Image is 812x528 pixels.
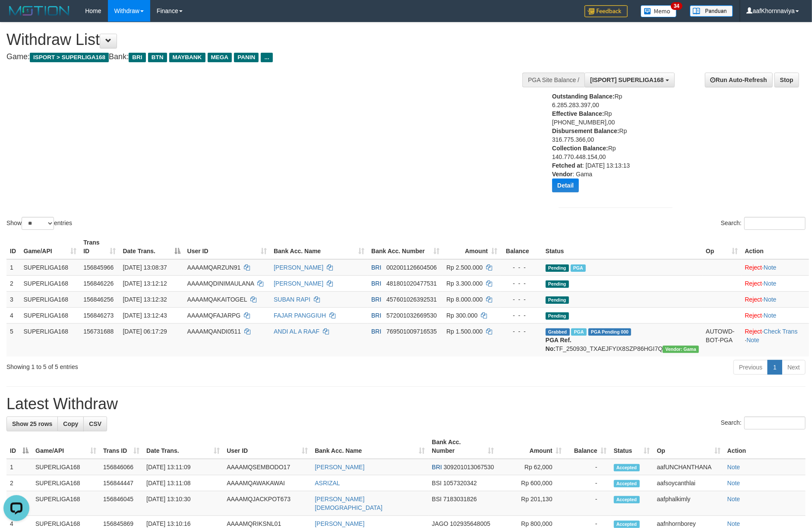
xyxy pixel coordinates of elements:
span: 156731688 [83,328,114,335]
img: Feedback.jpg [585,5,628,17]
a: Note [727,464,740,471]
button: [ISPORT] SUPERLIGA168 [585,73,674,87]
span: Pending [546,312,569,320]
span: Marked by aafheankoy [571,264,586,272]
td: 4 [6,307,20,323]
td: · [742,307,809,323]
span: 156846256 [83,296,114,303]
span: [DATE] 13:12:43 [123,312,167,319]
span: Rp 1.500.000 [446,328,483,335]
th: Bank Acc. Name: activate to sort column ascending [270,235,368,259]
td: aafphalkimly [654,491,724,516]
td: [DATE] 13:11:08 [143,475,223,491]
a: ASRIZAL [315,480,340,487]
th: Bank Acc. Number: activate to sort column ascending [368,235,443,259]
span: Copy 7183031826 to clipboard [443,496,477,503]
th: Status [542,235,702,259]
th: Bank Acc. Name: activate to sort column ascending [311,434,428,459]
a: SUBAN RAPI [274,296,310,303]
img: panduan.png [690,5,733,17]
a: Note [764,264,777,271]
span: Rp 300.000 [446,312,477,319]
td: SUPERLIGA168 [20,291,80,307]
td: SUPERLIGA168 [32,491,100,516]
th: Bank Acc. Number: activate to sort column ascending [429,434,498,459]
th: Game/API: activate to sort column ascending [20,235,80,259]
span: [DATE] 13:12:12 [123,280,167,287]
a: Check Trans [764,328,798,335]
td: · [742,291,809,307]
a: Show 25 rows [6,417,58,431]
th: ID [6,235,20,259]
a: Reject [745,312,762,319]
th: Trans ID: activate to sort column ascending [80,235,119,259]
th: Action [742,235,809,259]
span: Grabbed [546,328,570,336]
span: Copy 481801020477531 to clipboard [386,280,437,287]
a: CSV [83,417,107,431]
th: Game/API: activate to sort column ascending [32,434,100,459]
span: AAAAMQDINIMAULANA [187,280,254,287]
span: BRI [432,464,442,471]
td: · · [742,323,809,356]
th: Amount: activate to sort column ascending [443,235,501,259]
span: CSV [89,420,101,427]
span: 156846273 [83,312,114,319]
label: Show entries [6,217,72,230]
span: ISPORT > SUPERLIGA168 [30,53,109,62]
td: - [566,491,610,516]
a: Copy [57,417,84,431]
span: Copy 102935648005 to clipboard [450,520,490,527]
img: MOTION_logo.png [6,4,72,17]
td: SUPERLIGA168 [32,475,100,491]
td: 156846066 [100,459,143,475]
a: Stop [774,73,799,87]
a: Reject [745,328,762,335]
td: 3 [6,291,20,307]
th: User ID: activate to sort column ascending [184,235,270,259]
span: AAAAMQANDI0511 [187,328,241,335]
img: Button%20Memo.svg [641,5,677,17]
td: SUPERLIGA168 [20,259,80,276]
span: BRI [129,53,145,62]
div: - - - [504,311,539,320]
a: [PERSON_NAME] [315,464,364,471]
a: Note [764,296,777,303]
b: Vendor [552,171,572,178]
span: BRI [371,296,381,303]
b: PGA Ref. No: [546,337,572,352]
td: 156846045 [100,491,143,516]
a: Note [764,312,777,319]
a: [PERSON_NAME] [274,264,323,271]
a: Run Auto-Refresh [705,73,773,87]
div: - - - [504,263,539,272]
span: Pending [546,296,569,304]
div: - - - [504,327,539,336]
td: AAAAMQSEMBODO17 [223,459,311,475]
a: Reject [745,264,762,271]
th: Balance [501,235,542,259]
td: 1 [6,259,20,276]
a: Note [727,520,740,527]
h1: Withdraw List [6,31,533,48]
h1: Latest Withdraw [6,395,806,413]
td: SUPERLIGA168 [20,307,80,323]
span: BRI [371,328,381,335]
td: [DATE] 13:11:09 [143,459,223,475]
div: Showing 1 to 5 of 5 entries [6,359,332,371]
span: [DATE] 13:12:32 [123,296,167,303]
a: [PERSON_NAME] [315,520,364,527]
input: Search: [744,417,806,429]
span: BSI [432,496,442,503]
span: Accepted [614,480,640,487]
span: Copy 309201013067530 to clipboard [444,464,494,471]
span: [ISPORT] SUPERLIGA168 [590,76,664,83]
span: Copy 572001032669530 to clipboard [386,312,437,319]
th: User ID: activate to sort column ascending [223,434,311,459]
span: Show 25 rows [12,420,52,427]
td: aafsoycanthlai [654,475,724,491]
div: - - - [504,295,539,304]
a: ANDI AL A RAAF [274,328,319,335]
td: 2 [6,275,20,291]
td: AAAAMQJACKPOT673 [223,491,311,516]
